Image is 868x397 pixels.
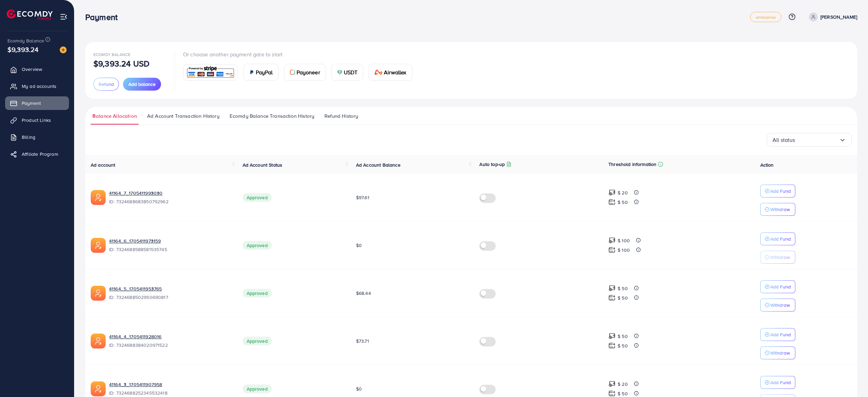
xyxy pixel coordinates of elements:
img: top-up amount [608,294,616,301]
div: <span class='underline'>41164_6_1705411973159</span></br>7324688588581535745 [109,238,232,253]
img: card [185,65,235,80]
a: cardPayPal [243,64,279,81]
span: PayPal [256,68,273,76]
p: Add Fund [770,187,791,195]
p: Threshold information [608,160,656,168]
p: $ 100 [618,237,630,245]
span: $0 [356,385,362,392]
img: card [374,70,383,75]
span: Ecomdy Balance Transaction History [230,112,314,120]
span: Ad Account Status [243,162,283,168]
a: cardUSDT [331,64,364,81]
a: 41164_5_1705411953765 [109,285,232,292]
a: [PERSON_NAME] [806,13,857,21]
img: ic-ads-acc.e4c84228.svg [91,334,106,348]
a: 41164_6_1705411973159 [109,238,232,244]
button: Withdraw [760,203,795,216]
img: logo [7,10,53,20]
button: Withdraw [760,346,795,359]
button: Add Fund [760,185,795,197]
p: [PERSON_NAME] [820,13,857,21]
img: top-up amount [608,390,616,397]
p: $ 50 [618,198,628,206]
span: enterprise [756,15,776,19]
div: <span class='underline'>41164_7_1705411993030</span></br>7324688683850792962 [109,190,232,205]
a: Payment [5,96,69,110]
span: Payoneer [297,68,320,76]
span: Payment [22,100,41,107]
p: $ 100 [618,246,630,254]
img: top-up amount [608,285,616,292]
p: $ 50 [618,332,628,340]
p: Or choose another payment gate to start [183,50,418,58]
img: image [60,46,67,53]
p: Add Fund [770,235,791,243]
a: card [183,64,238,81]
p: Auto top-up [479,160,505,168]
p: $9,393.24 USD [93,59,149,68]
span: ID: 7324688384020971522 [109,342,232,348]
span: Approved [243,193,272,202]
img: ic-ads-acc.e4c84228.svg [91,381,106,396]
img: top-up amount [608,189,616,196]
span: Airwallex [384,68,406,76]
a: 41164_4_1705411928016 [109,333,232,340]
span: $9,393.24 [7,44,38,54]
span: $0 [356,242,362,249]
span: Ad Account Transaction History [147,112,219,120]
button: Add balance [123,78,161,91]
span: $73.71 [356,338,369,344]
span: ID: 7324688683850792962 [109,198,232,205]
img: card [290,70,295,75]
a: cardPayoneer [284,64,326,81]
button: Refund [93,78,119,91]
iframe: Chat [839,366,863,392]
p: Add Fund [770,378,791,386]
p: Withdraw [770,349,790,357]
p: Add Fund [770,283,791,291]
span: Billing [22,134,35,140]
span: Overview [22,66,42,73]
div: <span class='underline'>41164_4_1705411928016</span></br>7324688384020971522 [109,333,232,349]
img: top-up amount [608,246,616,253]
span: Approved [243,289,272,298]
a: Affiliate Program [5,147,69,161]
p: $ 50 [618,294,628,302]
p: $ 20 [618,189,628,197]
a: 41164_3_1705411907958 [109,381,232,388]
h3: Payment [85,12,123,22]
span: ID: 7324688588581535745 [109,246,232,253]
img: card [337,70,342,75]
span: Refund History [324,112,358,120]
span: Ecomdy Balance [93,52,130,57]
a: 41164_7_1705411993030 [109,190,232,196]
img: ic-ads-acc.e4c84228.svg [91,190,106,205]
a: Billing [5,130,69,144]
p: Withdraw [770,301,790,309]
button: Withdraw [760,299,795,311]
p: $ 20 [618,380,628,388]
span: $68.44 [356,290,371,297]
span: Ad account [91,162,116,168]
p: Add Fund [770,330,791,339]
a: Product Links [5,113,69,127]
span: Balance Allocation [92,112,137,120]
img: card [249,70,254,75]
img: top-up amount [608,380,616,387]
input: Search for option [795,135,839,145]
a: Overview [5,62,69,76]
a: My ad accounts [5,79,69,93]
span: ID: 7324688502950690817 [109,294,232,301]
span: Product Links [22,117,51,124]
button: Add Fund [760,376,795,389]
button: Withdraw [760,251,795,264]
button: Add Fund [760,280,795,293]
p: Withdraw [770,253,790,261]
span: Approved [243,241,272,250]
span: USDT [344,68,358,76]
img: top-up amount [608,198,616,206]
span: Approved [243,337,272,345]
img: top-up amount [608,333,616,340]
p: $ 50 [618,284,628,292]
